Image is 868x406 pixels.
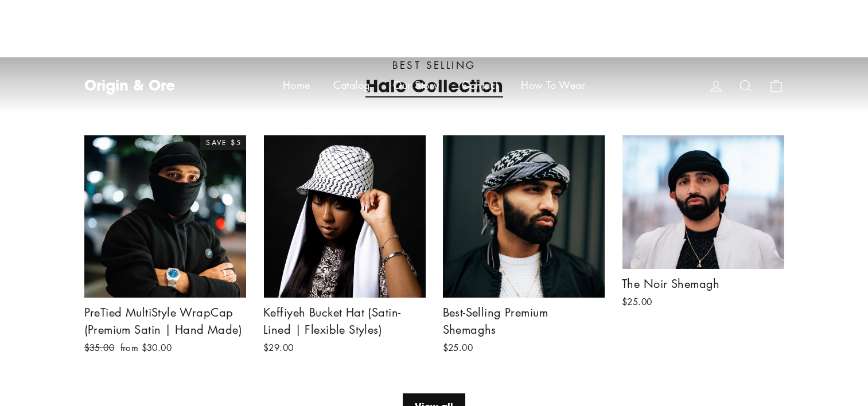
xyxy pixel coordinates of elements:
[622,135,784,312] a: The Noir Shemagh$25.00
[322,71,382,99] a: Catalog
[84,303,247,338] div: PreTied MultiStyle WrapCap (Premium Satin | Hand Made)
[263,342,294,353] span: $29.00
[443,303,605,338] div: Best-Selling Premium Shemaghs
[199,69,670,101] div: Primary
[263,303,426,338] div: Keffiyeh Bucket Hat (Satin-Lined | Flexible Styles)
[271,71,322,99] a: Home
[120,342,172,353] span: from $30.00
[450,71,509,99] a: Contact
[443,135,605,358] a: Best-Selling Premium Shemaghs$25.00
[509,71,597,99] a: How To Wear
[84,75,175,95] a: Origin & Ore
[84,342,115,353] span: $35.00
[622,296,652,307] span: $25.00
[443,342,473,353] span: $25.00
[382,71,451,99] a: Our Story
[200,135,246,150] div: Save $5
[263,135,426,358] a: Keffiyeh Bucket Hat (Satin-Lined | Flexible Styles)$29.00
[84,135,247,358] a: PreTied MultiStyle WrapCap (Premium Satin | Hand Made) $35.00 from $30.00
[622,275,784,292] div: The Noir Shemagh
